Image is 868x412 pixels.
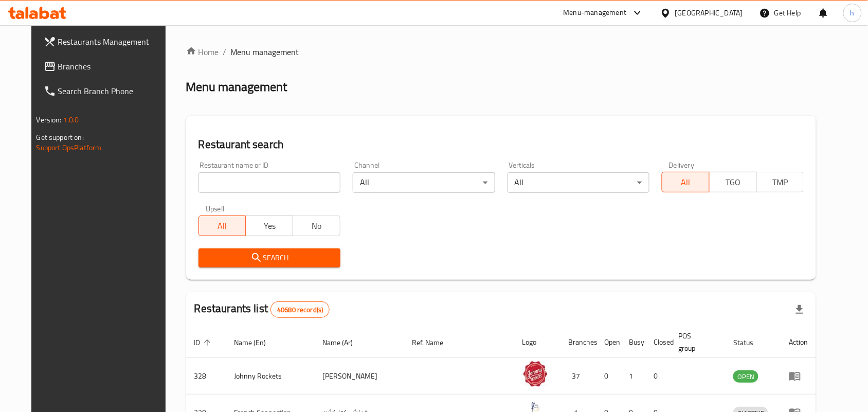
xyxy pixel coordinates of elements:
[271,305,329,315] span: 40680 record(s)
[761,175,800,190] span: TMP
[675,7,743,19] div: [GEOGRAPHIC_DATA]
[851,7,855,19] span: h
[353,172,495,193] div: All
[297,219,336,234] span: No
[58,85,168,97] span: Search Branch Phone
[646,327,671,358] th: Closed
[35,79,176,103] a: Search Branch Phone
[322,336,366,349] span: Name (Ar)
[186,46,817,58] nav: breadcrumb
[270,301,330,318] div: Total records count
[733,336,767,349] span: Status
[194,301,330,318] h2: Restaurants list
[666,175,706,190] span: All
[231,46,299,58] span: Menu management
[560,327,596,358] th: Branches
[621,327,646,358] th: Busy
[37,131,84,144] span: Get support on:
[226,358,315,395] td: Johnny Rockets
[35,29,176,54] a: Restaurants Management
[37,113,62,127] span: Version:
[621,358,646,395] td: 1
[522,361,548,387] img: Johnny Rockets
[646,358,671,395] td: 0
[781,327,816,358] th: Action
[186,358,226,395] td: 328
[245,216,293,236] button: Yes
[186,46,219,58] a: Home
[560,358,596,395] td: 37
[186,79,287,95] h2: Menu management
[58,60,168,73] span: Branches
[314,358,404,395] td: [PERSON_NAME]
[223,46,227,58] li: /
[514,327,560,358] th: Logo
[63,113,79,127] span: 1.0.0
[250,219,289,234] span: Yes
[596,358,621,395] td: 0
[234,336,280,349] span: Name (En)
[293,216,340,236] button: No
[58,35,168,48] span: Restaurants Management
[198,216,246,236] button: All
[709,172,757,192] button: TGO
[733,371,758,383] span: OPEN
[789,370,808,382] div: Menu
[198,248,340,267] button: Search
[662,172,710,192] button: All
[564,7,627,19] div: Menu-management
[596,327,621,358] th: Open
[669,162,695,169] label: Delivery
[198,172,340,193] input: Search for restaurant name or ID..
[787,297,812,322] div: Export file
[206,205,225,212] label: Upsell
[412,336,457,349] span: Ref. Name
[508,172,649,193] div: All
[194,336,214,349] span: ID
[207,252,332,264] span: Search
[714,175,753,190] span: TGO
[198,137,804,152] h2: Restaurant search
[35,54,176,79] a: Branches
[37,141,102,154] a: Support.OpsPlatform
[756,172,804,192] button: TMP
[203,219,242,234] span: All
[679,330,713,354] span: POS group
